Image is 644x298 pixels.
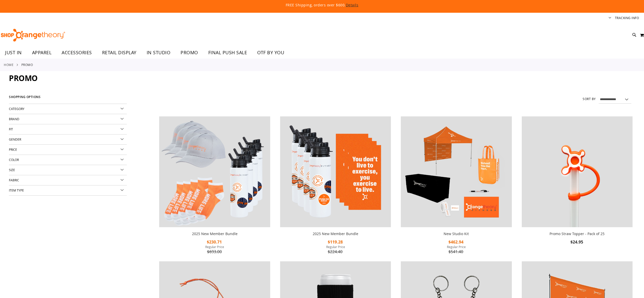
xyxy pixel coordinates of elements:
[257,47,284,58] span: OTF BY YOU
[169,3,475,8] p: FREE Shipping, orders over $600.
[9,185,127,196] div: Item Type
[328,249,343,254] span: $224.40
[9,117,19,121] span: Brand
[401,116,512,227] img: New Studio Kit
[9,104,127,114] div: Category
[97,47,142,59] a: RETAIL DISPLAY
[102,47,136,58] span: RETAIL DISPLAY
[609,16,611,21] button: Account menu
[21,62,33,67] strong: PROMO
[5,47,22,58] span: JUST IN
[159,116,270,228] a: 2025 New Member Bundle
[278,114,393,268] div: product
[181,47,198,58] span: PROMO
[346,3,359,7] a: Details
[280,116,391,227] img: 2025 New Member Bundle
[9,93,127,104] strong: Shopping Options
[401,245,512,249] span: Regular Price
[9,145,127,155] div: Price
[401,116,512,228] a: New Studio Kit
[9,137,21,141] span: Gender
[398,114,514,268] div: product
[9,188,24,192] span: Item Type
[27,47,57,59] a: APPAREL
[4,62,13,67] a: Home
[280,116,391,228] a: 2025 New Member Bundle
[175,47,203,58] a: PROMO
[252,47,289,59] a: OTF BY YOU
[280,245,391,249] span: Regular Price
[444,231,469,236] a: New Studio Kit
[157,114,272,268] div: product
[159,245,270,249] span: Regular Price
[328,239,344,245] span: $119.28
[9,134,127,145] div: Gender
[9,155,127,165] div: Color
[62,47,92,58] span: ACCESSORIES
[9,73,38,83] span: PROMO
[615,16,639,20] a: Tracking Info
[32,47,52,58] span: APPAREL
[9,147,17,152] span: Price
[519,114,635,259] div: product
[159,116,270,227] img: 2025 New Member Bundle
[550,231,605,236] a: Promo Straw Topper - Pack of 25
[9,168,15,172] span: Size
[9,158,19,162] span: Color
[57,47,97,59] a: ACCESSORIES
[192,231,238,236] a: 2025 New Member Bundle
[313,231,358,236] a: 2025 New Member Bundle
[208,47,247,58] span: FINAL PUSH SALE
[583,97,596,101] label: Sort By
[9,107,24,111] span: Category
[9,114,127,124] div: Brand
[9,124,127,134] div: Fit
[9,178,19,182] span: Fabric
[207,239,223,245] span: $230.71
[142,47,176,59] a: IN STUDIO
[448,249,464,254] span: $541.40
[522,116,633,227] img: Promo Straw Topper - Pack of 25
[147,47,171,58] span: IN STUDIO
[203,47,252,59] a: FINAL PUSH SALE
[207,249,223,254] span: $693.00
[9,175,127,185] div: Fabric
[570,239,584,245] span: $24.95
[9,127,13,131] span: Fit
[9,165,127,175] div: Size
[522,116,633,228] a: Promo Straw Topper - Pack of 25
[448,239,464,245] span: $462.94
